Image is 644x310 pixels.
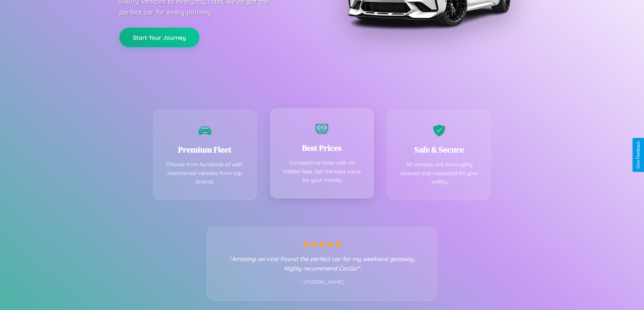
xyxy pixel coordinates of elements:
p: "Amazing service! Found the perfect car for my weekend getaway. Highly recommend CarGo!" [221,254,424,273]
button: Start Your Journey [119,28,199,47]
div: Give Feedback [636,141,641,169]
p: - [PERSON_NAME] [221,278,424,287]
h3: Best Prices [281,142,363,153]
h3: Safe & Secure [398,144,481,155]
p: All vehicles are thoroughly cleaned and inspected for your safety [398,160,481,186]
p: Competitive rates with no hidden fees. Get the best value for your money [281,159,363,185]
h3: Premium Fleet [164,144,246,155]
p: Choose from hundreds of well-maintained vehicles from top brands [164,160,246,186]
